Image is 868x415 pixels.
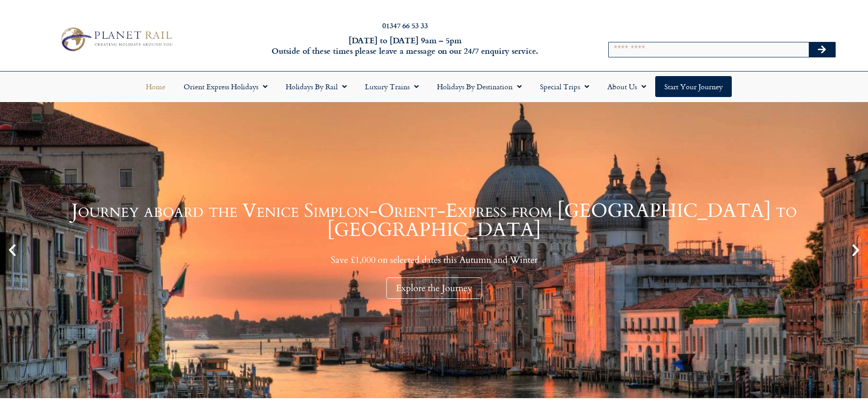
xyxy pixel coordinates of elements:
[428,76,531,97] a: Holidays by Destination
[848,242,863,258] div: Next slide
[531,76,598,97] a: Special Trips
[23,201,845,240] h1: Journey aboard the Venice Simplon-Orient-Express from [GEOGRAPHIC_DATA] to [GEOGRAPHIC_DATA]
[382,20,428,31] a: 01347 66 53 33
[56,25,175,54] img: Planet Rail Train Holidays Logo
[137,76,175,97] a: Home
[23,254,845,266] p: Save £1,000 on selected dates this Autumn and Winter
[386,277,482,299] div: Explore the Journey
[277,76,356,97] a: Holidays by Rail
[5,242,20,258] div: Previous slide
[5,76,863,97] nav: Menu
[175,76,277,97] a: Orient Express Holidays
[356,76,428,97] a: Luxury Trains
[655,76,732,97] a: Start your Journey
[809,42,835,57] button: Search
[234,35,576,56] h6: [DATE] to [DATE] 9am – 5pm Outside of these times please leave a message on our 24/7 enquiry serv...
[598,76,655,97] a: About Us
